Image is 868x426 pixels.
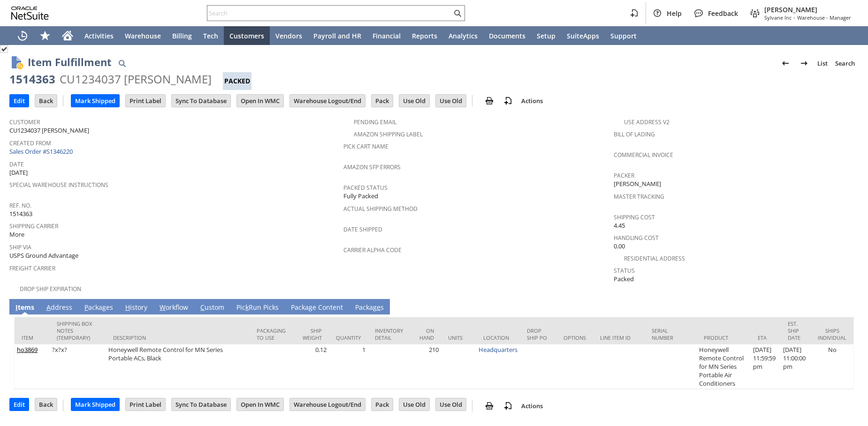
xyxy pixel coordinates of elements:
[483,334,513,341] div: Location
[343,184,388,192] a: Packed Status
[234,303,281,313] a: PickRun Picks
[563,334,586,341] div: Options
[60,72,212,87] div: CU1234037 [PERSON_NAME]
[377,303,381,312] span: e
[614,151,673,159] a: Commercial Invoice
[9,118,40,126] a: Customer
[483,26,531,45] a: Documents
[411,344,441,389] td: 210
[167,26,198,45] a: Billing
[406,26,443,45] a: Reports
[614,267,635,275] a: Status
[329,344,368,389] td: 1
[751,344,781,389] td: [DATE] 11:59:59 pm
[704,334,744,341] div: Product
[373,31,401,40] span: Financial
[9,147,75,156] a: Sales Order #S1346220
[10,95,29,107] input: Edit
[780,58,791,69] img: Previous
[123,303,150,313] a: History
[10,398,29,411] input: Edit
[600,334,638,341] div: Line Item ID
[22,334,43,341] div: Item
[20,285,81,293] a: Drop Ship Expiration
[44,303,75,313] a: Address
[116,58,128,69] img: Quick Find
[343,246,402,254] a: Carrier Alpha Code
[436,95,466,107] input: Use Old
[245,303,249,312] span: k
[842,301,853,312] a: Unrolled view on
[257,327,288,341] div: Packaging to Use
[667,9,682,18] span: Help
[9,222,58,230] a: Shipping Carrier
[503,400,514,411] img: add-record.svg
[399,95,429,107] input: Use Old
[614,242,625,251] span: 0.00
[237,95,283,107] input: Open In WMC
[448,334,469,341] div: Units
[9,168,28,177] span: [DATE]
[172,31,192,40] span: Billing
[9,202,31,209] a: Ref. No.
[443,26,483,45] a: Analytics
[207,7,452,19] input: Search
[372,95,393,107] input: Pack
[399,398,429,411] input: Use Old
[9,126,89,135] span: CU1234037 [PERSON_NAME]
[126,95,165,107] input: Print Label
[624,118,670,126] a: Use Address V2
[57,320,99,341] div: Shipping Box Notes (Temporary)
[781,344,811,389] td: [DATE] 11:00:00 pm
[9,264,55,272] a: Freight Carrier
[811,344,853,389] td: No
[489,31,525,40] span: Documents
[9,72,55,87] div: 1514363
[452,7,463,19] svg: Search
[336,334,361,341] div: Quantity
[198,303,227,313] a: Custom
[71,398,119,411] input: Mark Shipped
[295,344,329,389] td: 0.12
[39,30,51,41] svg: Shortcuts
[290,398,365,411] input: Warehouse Logout/End
[17,30,28,41] svg: Recent Records
[302,327,322,341] div: Ship Weight
[237,398,283,411] input: Open In WMC
[484,400,495,411] img: print.svg
[610,31,637,40] span: Support
[518,402,547,410] a: Actions
[412,31,437,40] span: Reports
[527,327,549,341] div: Drop Ship PO
[614,213,655,221] a: Shipping Cost
[372,398,393,411] input: Pack
[343,192,378,201] span: Fully Packed
[605,26,642,45] a: Support
[113,334,243,341] div: Description
[343,142,388,150] a: Pick Cart Name
[537,31,556,40] span: Setup
[614,221,625,230] span: 4.45
[797,14,851,21] span: Warehouse - Manager
[814,56,831,71] a: List
[354,130,423,138] a: Amazon Shipping Label
[84,31,114,40] span: Activities
[518,97,547,105] a: Actions
[79,26,119,45] a: Activities
[799,58,810,69] img: Next
[343,163,401,171] a: Amazon SFP Errors
[9,230,24,239] span: More
[343,205,418,213] a: Actual Shipping Method
[367,26,406,45] a: Financial
[697,344,751,389] td: Honeywell Remote Control for MN Series Portable Air Conditioners
[484,95,495,106] img: print.svg
[289,303,345,313] a: Package Content
[308,26,367,45] a: Payroll and HR
[9,209,32,218] span: 1514363
[50,344,106,389] td: ?x?x?
[343,225,382,233] a: Date Shipped
[160,303,166,312] span: W
[35,95,57,107] input: Back
[831,56,859,71] a: Search
[157,303,190,313] a: Workflow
